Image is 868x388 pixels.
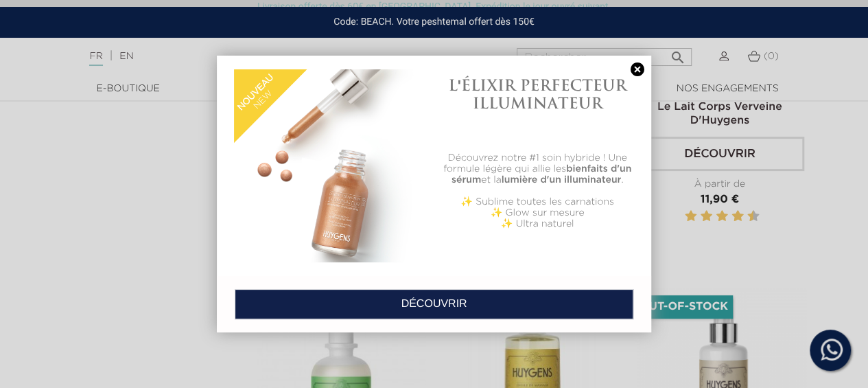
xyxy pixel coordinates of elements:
p: ✨ Sublime toutes les carnations [441,196,634,207]
a: DÉCOUVRIR [235,289,633,319]
h1: L'ÉLIXIR PERFECTEUR ILLUMINATEUR [441,76,634,113]
p: ✨ Glow sur mesure [441,207,634,218]
b: lumière d'un illuminateur [502,175,622,185]
b: bienfaits d'un sérum [451,164,631,185]
p: ✨ Ultra naturel [441,218,634,229]
p: Découvrez notre #1 soin hybride ! Une formule légère qui allie les et la . [441,152,634,185]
